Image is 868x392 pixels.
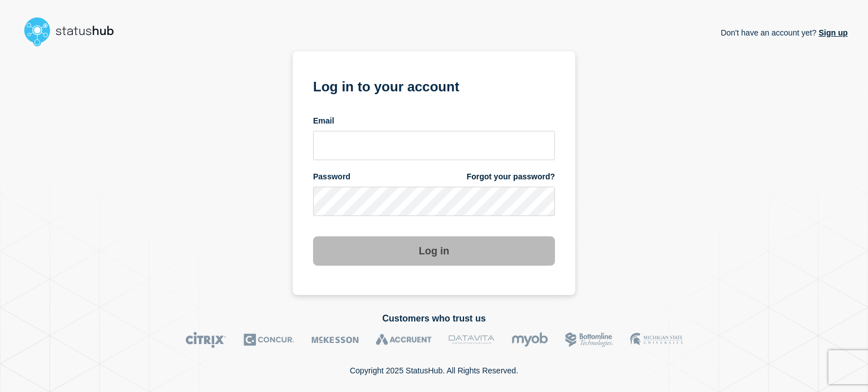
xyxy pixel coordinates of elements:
img: StatusHub logo [20,14,128,50]
input: email input [313,131,555,160]
img: McKesson logo [311,332,359,348]
img: Accruent logo [376,332,432,348]
img: Bottomline logo [565,332,613,348]
button: Log in [313,236,555,266]
a: Sign up [817,28,848,37]
p: Don't have an account yet? [721,19,848,46]
img: Citrix logo [185,332,227,348]
img: DataVita logo [449,332,494,348]
img: MSU logo [630,332,683,348]
img: myob logo [511,332,548,348]
a: Forgot your password? [467,171,555,182]
span: Email [313,116,334,126]
input: password input [313,187,555,216]
p: Copyright 2025 StatusHub. All Rights Reserved. [350,366,518,375]
h2: Customers who trust us [20,314,848,324]
h1: Log in to your account [313,75,555,96]
span: Password [313,171,350,182]
img: Concur logo [244,332,294,348]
